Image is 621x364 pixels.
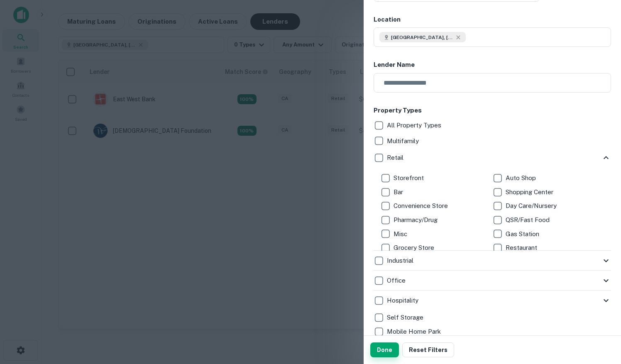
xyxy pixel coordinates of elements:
[394,229,409,239] p: Misc
[394,187,405,197] p: Bar
[370,342,399,357] button: Done
[374,251,611,271] div: Industrial
[374,15,611,24] h6: Location
[387,256,415,266] p: Industrial
[506,173,538,183] p: Auto Shop
[506,187,555,197] p: Shopping Center
[506,215,551,225] p: QSR/Fast Food
[402,342,454,357] button: Reset Filters
[579,298,621,337] iframe: Chat Widget
[387,313,425,322] p: Self Storage
[374,291,611,310] div: Hospitality
[374,60,611,70] h6: Lender Name
[394,173,425,183] p: Storefront
[387,296,420,305] p: Hospitality
[387,153,405,163] p: Retail
[374,271,611,291] div: Office
[374,148,611,168] div: Retail
[394,243,436,253] p: Grocery Store
[387,136,421,146] p: Multifamily
[374,106,611,115] h6: Property Types
[506,243,539,253] p: Restaurant
[391,34,453,41] span: [GEOGRAPHIC_DATA], [GEOGRAPHIC_DATA], [GEOGRAPHIC_DATA]
[387,120,443,130] p: All Property Types
[387,327,443,337] p: Mobile Home Park
[394,201,450,211] p: Convenience Store
[506,229,541,239] p: Gas Station
[394,215,439,225] p: Pharmacy/Drug
[387,276,407,286] p: Office
[506,201,558,211] p: Day Care/Nursery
